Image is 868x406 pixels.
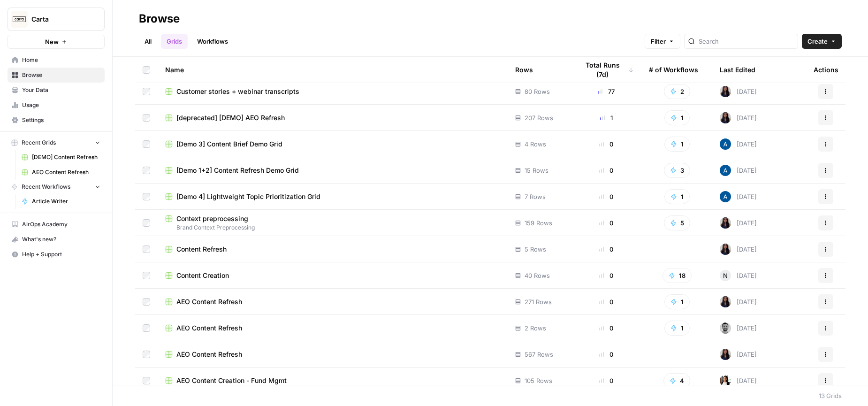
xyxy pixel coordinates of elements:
span: AEO Content Refresh [176,323,242,333]
div: [DATE] [720,138,757,150]
img: 6v3gwuotverrb420nfhk5cu1cyh1 [720,322,731,334]
a: Browse [8,68,105,83]
span: 4 Rows [525,139,546,149]
div: [DATE] [720,86,757,97]
span: Your Data [22,86,100,94]
span: Recent Grids [22,138,56,147]
img: rox323kbkgutb4wcij4krxobkpon [720,244,731,255]
img: he81ibor8lsei4p3qvg4ugbvimgp [720,138,731,150]
a: Usage [8,98,105,113]
span: Usage [22,101,100,109]
span: 15 Rows [525,166,548,175]
button: Create [802,34,842,49]
span: AEO Content Creation - Fund Mgmt [176,376,287,385]
button: Workspace: Carta [8,8,105,31]
a: [Demo 3] Content Brief Demo Grid [165,139,500,149]
div: Actions [814,57,838,83]
span: Carta [31,15,88,24]
div: [DATE] [720,322,757,334]
span: 2 Rows [525,323,546,333]
a: AirOps Academy [8,217,105,232]
a: Article Writer [17,194,105,209]
span: Content Creation [176,271,229,280]
span: Article Writer [32,197,100,206]
img: he81ibor8lsei4p3qvg4ugbvimgp [720,191,731,202]
div: Last Edited [720,57,755,83]
button: Help + Support [8,247,105,262]
div: [DATE] [720,244,757,255]
a: AEO Content Refresh [165,297,500,306]
div: 1 [579,113,634,123]
span: [Demo 1+2] Content Refresh Demo Grid [176,166,299,175]
a: Customer stories + webinar transcripts [165,87,500,96]
span: 159 Rows [525,218,552,228]
button: 1 [664,294,690,309]
a: Home [8,53,105,68]
a: Context preprocessingBrand Context Preprocessing [165,214,500,232]
span: AirOps Academy [22,220,100,229]
div: # of Workflows [649,57,698,83]
span: [DEMO] Content Refresh [32,153,100,161]
span: Help + Support [22,250,100,259]
div: 0 [579,376,634,385]
a: All [139,34,157,49]
div: Name [165,57,500,83]
span: Browse [22,71,100,79]
button: 1 [664,321,690,336]
button: New [8,35,105,49]
span: 271 Rows [525,297,552,306]
button: Recent Grids [8,136,105,150]
img: rox323kbkgutb4wcij4krxobkpon [720,349,731,360]
input: Search [699,37,794,46]
img: rox323kbkgutb4wcij4krxobkpon [720,112,731,123]
a: [deprecated] [DEMO] AEO Refresh [165,113,500,123]
img: xqjo96fmx1yk2e67jao8cdkou4un [720,375,731,386]
div: 0 [579,323,634,333]
img: rox323kbkgutb4wcij4krxobkpon [720,217,731,229]
a: AEO Content Creation - Fund Mgmt [165,376,500,385]
div: 0 [579,218,634,228]
div: [DATE] [720,217,757,229]
div: [DATE] [720,112,757,123]
span: 80 Rows [525,87,550,96]
span: AEO Content Refresh [176,297,242,306]
span: 5 Rows [525,245,546,254]
span: Filter [651,37,666,46]
button: 5 [664,215,690,230]
button: 1 [664,189,690,204]
button: 2 [664,84,690,99]
div: 13 Grids [819,391,842,400]
span: Customer stories + webinar transcripts [176,87,299,96]
div: What's new? [8,232,104,246]
a: AEO Content Refresh [17,165,105,180]
div: [DATE] [720,165,757,176]
a: Settings [8,113,105,128]
span: [deprecated] [DEMO] AEO Refresh [176,113,285,123]
span: Home [22,56,100,64]
span: AEO Content Refresh [176,350,242,359]
a: Grids [161,34,188,49]
div: [DATE] [720,296,757,307]
span: Create [807,37,828,46]
button: 1 [664,137,690,152]
div: [DATE] [720,349,757,360]
div: [DATE] [720,191,757,202]
img: Carta Logo [11,11,28,28]
a: [Demo 4] Lightweight Topic Prioritization Grid [165,192,500,201]
div: Total Runs (7d) [579,57,634,83]
img: rox323kbkgutb4wcij4krxobkpon [720,86,731,97]
button: 3 [664,163,690,178]
button: 18 [662,268,692,283]
span: 7 Rows [525,192,546,201]
a: AEO Content Refresh [165,350,500,359]
div: 0 [579,139,634,149]
span: 105 Rows [525,376,552,385]
div: Browse [139,11,180,26]
div: [DATE] [720,270,757,281]
a: [DEMO] Content Refresh [17,150,105,165]
div: [DATE] [720,375,757,386]
button: Filter [645,34,680,49]
a: AEO Content Refresh [165,323,500,333]
div: 0 [579,245,634,254]
span: 207 Rows [525,113,553,123]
